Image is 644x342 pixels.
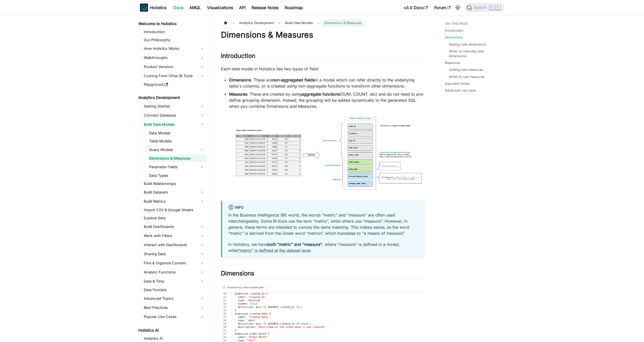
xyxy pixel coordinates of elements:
kbd: ⌘ [489,5,494,10]
a: Analytic Functions [142,268,206,276]
a: Product Versions [142,63,206,71]
a: When to use measures [449,74,485,79]
span: Build Data Models [283,19,316,27]
li: : These are in a model which can refer directly to the underlying table's columns, or is created ... [229,77,425,89]
a: Data Models [148,130,206,137]
span: Search [472,5,489,10]
p: In Holistics, we have , where “measure” is defined in a model, while . [228,241,419,253]
a: Measures [445,60,460,65]
a: Advanced Use Case [445,88,476,93]
a: Home page [221,19,231,27]
b: Holistics [150,5,166,11]
div: info [228,204,419,211]
a: Build Data Models [142,120,206,129]
h2: Dimensions [221,270,425,279]
a: Import CSV & Google Sheets [142,206,206,213]
a: Walkthroughs [142,54,206,62]
a: Data Types [148,172,206,179]
a: Data Formats [142,286,206,293]
a: Introduction [142,28,206,35]
span: Analytics Development [237,19,277,27]
button: Expand sidebar category 'Query Models' [197,146,206,154]
li: : These are created by using (SUM, COUNT, etc) and do not need to pre-define grouping dimension. ... [229,91,425,109]
strong: non-aggregated fields [272,77,315,82]
strong: Measures [229,92,247,97]
a: Analytics Development [137,94,206,101]
img: Holistics [140,4,148,12]
a: Introduction [445,28,464,33]
a: API [236,4,248,12]
a: Important Notes [445,81,470,86]
a: Find & Organize Content [142,259,206,267]
a: Docs [170,4,186,12]
a: Sharing Data [142,250,206,258]
strong: aggregate functions [302,92,340,97]
a: Explore Data [142,215,206,222]
a: Visualizations [204,4,236,12]
strong: Dimensions [229,77,251,82]
a: Build Relationships [142,180,206,187]
button: Switch between dark and light mode (currently light mode) [454,4,462,12]
kbd: K [495,5,501,10]
a: Forum [431,4,454,12]
a: Date & Time [142,277,206,285]
a: Playground [142,81,206,88]
nav: Docs sidebar [135,15,211,342]
a: Holistics AI [142,335,206,342]
p: Each data model in Holistics has two types of field: [221,66,425,72]
a: Query Models [148,146,197,154]
a: Popular Use Cases [142,313,206,321]
a: v3.0 Docs [401,4,431,12]
a: HolisticsHolistics [140,4,166,12]
button: Search (Command+K) [465,3,504,12]
a: How Holistics Works [142,45,206,53]
a: Best Practices [142,304,206,312]
h1: Dimensions & Measures [221,30,425,40]
a: Dimensions & Measures [148,155,206,162]
a: Connect Database [142,111,206,119]
span: Dimensions & Measures [322,19,364,27]
a: Parameter Fields [148,163,197,171]
p: In the Business Intelligence (BI) world, the words “metric” and “measure” are often used intercha... [228,212,419,236]
a: Adding new measures [449,67,483,72]
a: Interact with Dashboards [142,241,206,249]
a: “metric” is defined at the dataset level [238,248,310,253]
a: Dimensions [445,35,463,40]
strong: both “metric” and “measure” [267,242,322,247]
a: Adding new dimensions [449,42,486,47]
a: Build Datasets [142,188,206,196]
a: Our Philosophy [142,36,206,44]
a: When to manually add dimensions [449,49,499,58]
a: Roadmap [282,4,306,12]
a: AMQL [186,4,204,12]
h2: Introduction [221,52,425,62]
nav: Breadcrumbs [221,19,425,27]
a: Coming From Other BI Tools [142,72,206,80]
a: Build Dashboards [142,223,206,231]
a: Release Notes [248,4,282,12]
a: Welcome to Holistics [137,20,206,27]
a: Getting Started [142,102,206,110]
a: Work with Filters [142,232,206,240]
a: Table Models [148,138,206,145]
a: Advanced Topics [142,294,206,303]
a: Build Metrics [142,197,206,205]
button: Expand sidebar category 'Parameter Fields' [197,163,206,171]
a: Holistics AI [137,327,206,334]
